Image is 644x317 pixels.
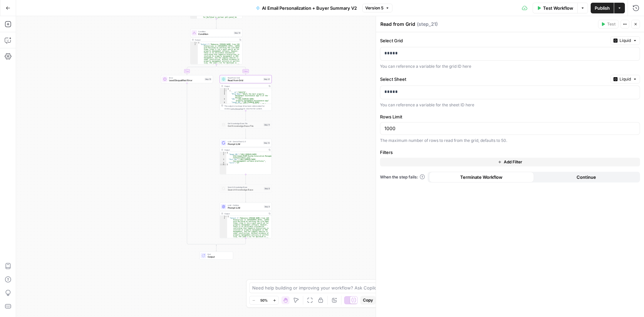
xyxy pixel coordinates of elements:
[245,174,246,184] g: Edge from step_12 to step_8
[380,63,640,69] div: You can reference a variable for the grid ID here
[220,216,227,217] div: 1
[262,5,357,11] span: AI Email Personalization + Buyer Summary V2
[198,30,232,33] span: Condition
[225,216,227,217] span: Toggle code folding, rows 1 through 16
[595,5,610,11] span: Publish
[228,140,262,143] span: LLM · Gemini Flash 2.0
[228,79,262,82] span: Read from Grid
[191,252,243,260] div: EndOutput
[220,98,227,102] div: 5
[245,193,246,202] g: Edge from step_8 to step_9
[220,75,272,111] div: Read from GridRead from GridStep 21Output[ { "__id":"9462270", "Blog Name":"Whats the best proper...
[263,142,270,145] div: Step 12
[228,188,263,192] span: Search Knowledge Base
[216,238,246,246] g: Edge from step_9 to step_14-conditional-end
[191,44,198,67] div: 2
[380,113,640,120] label: Rows Limit
[252,3,361,13] button: AI Email Personalization + Buyer Summary V2
[380,21,415,28] textarea: Read from Grid
[228,143,262,146] span: Prompt LLM
[220,92,227,93] div: 3
[224,85,267,88] div: Output
[224,152,226,154] span: Toggle code folding, rows 1 through 5
[417,21,438,28] span: ( step_21 )
[591,3,614,13] button: Publish
[216,245,217,252] g: Edge from step_14-conditional-end to end
[220,152,226,154] div: 1
[380,149,640,156] label: Filters
[610,36,640,45] button: Liquid
[224,149,267,151] div: Output
[620,76,631,82] span: Liquid
[208,255,230,259] span: Output
[234,32,241,35] div: Step 14
[365,5,383,11] span: Version 5
[360,296,376,305] button: Copy
[220,154,226,159] div: 2
[216,19,217,29] g: Edge from step_1 to step_14
[169,79,203,82] span: Lead Disqualified Error
[220,139,272,174] div: LLM · Gemini Flash 2.0Prompt LLMStep 12Output{ "Image URL":"[URL][DOMAIN_NAME] -032/images/BLDM-B...
[220,121,272,129] div: Get Knowledge Base FileGet Knowledge Base FileStep 11
[220,217,227,241] div: 2
[607,21,615,27] span: Test
[220,203,272,238] div: LLM · O4 MiniPrompt LLMStep 9Output{ "Output 1":"Baboonie [PERSON_NAME] from [GEOGRAPHIC_DATA] En...
[363,297,373,303] span: Copy
[362,4,392,12] button: Version 5
[260,298,268,303] span: 50%
[228,204,263,207] span: LLM · O4 Mini
[620,38,631,44] span: Liquid
[216,64,246,75] g: Edge from step_14 to step_21
[228,76,262,79] span: Read from Grid
[228,186,263,189] span: Search Knowledge Base
[228,122,262,125] span: Get Knowledge Base File
[533,3,577,13] button: Test Workflow
[220,164,226,165] div: 5
[228,206,263,210] span: Prompt LLM
[225,88,227,90] span: Toggle code folding, rows 1 through 10
[263,78,270,81] div: Step 21
[598,20,619,29] button: Test
[230,108,243,110] span: Copy the output
[208,253,230,256] span: End
[543,5,573,11] span: Test Workflow
[186,64,216,75] g: Edge from step_14 to step_15
[220,184,272,193] div: Search Knowledge BaseSearch Knowledge BaseStep 8
[380,76,608,83] label: Select Sheet
[245,111,246,120] g: Edge from step_21 to step_11
[220,159,226,162] div: 3
[187,83,217,246] g: Edge from step_15 to step_14-conditional-end
[380,37,608,44] label: Select Grid
[264,123,270,126] div: Step 11
[610,75,640,84] button: Liquid
[191,29,243,64] div: ConditionConditionStep 14Output{ "Output 1":"Baboonie [PERSON_NAME] from [GEOGRAPHIC_DATA] Enterp...
[220,93,227,98] div: 4
[225,90,227,92] span: Toggle code folding, rows 2 through 9
[534,172,639,182] button: Continue
[224,105,270,110] div: This output is too large & has been abbreviated for review. to view the full content.
[169,76,203,79] span: Error
[191,42,198,44] div: 1
[264,205,270,208] div: Step 9
[264,187,270,190] div: Step 8
[228,124,262,128] span: Get Knowledge Base File
[220,90,227,92] div: 2
[380,158,640,166] button: Add Filter
[577,174,596,180] span: Continue
[220,88,227,90] div: 1
[380,174,425,180] a: When the step fails:
[504,159,522,165] span: Add Filter
[380,102,640,108] div: You can reference a variable for the sheet ID here
[198,33,232,36] span: Condition
[245,129,246,139] g: Edge from step_11 to step_12
[224,212,267,215] div: Output
[220,102,227,107] div: 6
[220,162,226,164] div: 4
[161,75,213,83] div: ErrorLead Disqualified ErrorStep 15Test
[460,174,502,180] span: Terminate Workflow
[195,39,237,41] div: Output
[380,138,640,144] div: The maximum number of rows to read from the grid, defaults to 50.
[205,78,212,81] div: Step 15
[196,42,198,44] span: Toggle code folding, rows 1 through 16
